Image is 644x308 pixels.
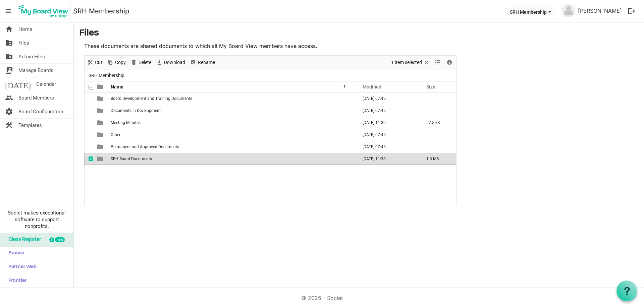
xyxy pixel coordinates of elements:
[18,22,32,36] span: Home
[5,64,13,77] span: switch_account
[197,58,216,67] span: Rename
[426,84,435,89] span: Size
[106,58,127,67] button: Copy
[356,93,419,105] td: September 28, 2025 07:45 column header Modified
[155,58,186,67] button: Download
[85,141,93,153] td: checkbox
[356,105,419,117] td: September 28, 2025 07:45 column header Modified
[93,129,109,141] td: is template cell column header type
[163,58,186,67] span: Download
[5,22,13,36] span: home
[301,295,343,301] a: © 2025 - Societ
[432,56,444,70] div: View
[93,117,109,129] td: is template cell column header type
[419,153,456,165] td: 1.3 MB is template cell column header Size
[36,77,56,91] span: Calendar
[128,56,154,70] div: Delete
[189,58,216,67] button: Rename
[85,117,93,129] td: checkbox
[85,56,105,70] div: Cut
[363,84,381,89] span: Modified
[419,93,456,105] td: is template cell column header Size
[111,84,123,89] span: Name
[111,120,141,125] span: Meeting Minutes
[154,56,187,70] div: Download
[575,4,625,17] a: [PERSON_NAME]
[419,141,456,153] td: is template cell column header Size
[85,93,93,105] td: checkbox
[87,71,126,80] span: SRH Membership
[5,105,13,118] span: settings
[356,153,419,165] td: September 28, 2025 11:38 column header Modified
[445,58,454,67] button: Details
[18,36,29,50] span: Files
[5,247,24,260] span: Sumac
[356,129,419,141] td: September 28, 2025 07:45 column header Modified
[105,56,128,70] div: Copy
[5,50,13,63] span: folder_shared
[562,4,575,17] img: no-profile-picture.svg
[79,28,639,39] h3: Files
[109,105,356,117] td: Documents in Development is template cell column header Name
[111,144,179,149] span: Permanent and Approved Documents
[505,7,555,16] button: SRH Membership dropdownbutton
[94,58,103,67] span: Cut
[84,42,457,50] p: These documents are shared documents to which all My Board View members have access.
[93,141,109,153] td: is template cell column header type
[187,56,217,70] div: Rename
[625,4,639,18] button: logout
[109,153,356,165] td: SRH Board Documents is template cell column header Name
[18,64,53,77] span: Manage Boards
[2,5,15,17] span: menu
[109,141,356,153] td: Permanent and Approved Documents is template cell column header Name
[5,36,13,50] span: folder_shared
[419,129,456,141] td: is template cell column header Size
[18,105,63,118] span: Board Configuration
[93,153,109,165] td: is template cell column header type
[85,153,93,165] td: checkbox
[55,237,65,242] div: new
[93,105,109,117] td: is template cell column header type
[5,260,37,274] span: Partner Web
[111,157,152,161] span: SRH Board Documents
[18,91,54,105] span: Board Members
[86,58,104,67] button: Cut
[109,129,356,141] td: Other is template cell column header Name
[111,96,192,101] span: Board Development and Training Documents
[389,56,432,70] div: Clear selection
[18,119,42,132] span: Templates
[16,3,70,19] img: My Board View Logo
[390,58,431,67] button: Selection
[93,93,109,105] td: is template cell column header type
[129,58,153,67] button: Delete
[85,129,93,141] td: checkbox
[109,117,356,129] td: Meeting Minutes is template cell column header Name
[16,3,73,19] a: My Board View Logo
[111,132,120,137] span: Other
[109,93,356,105] td: Board Development and Training Documents is template cell column header Name
[5,77,31,91] span: [DATE]
[111,108,161,113] span: Documents in Development
[5,274,26,288] span: Frontier
[5,91,13,105] span: people
[3,209,70,230] span: Societ makes exceptional software to support nonprofits.
[390,58,423,67] span: 1 item selected
[114,58,126,67] span: Copy
[444,56,455,70] div: Details
[5,119,13,132] span: construction
[85,105,93,117] td: checkbox
[138,58,152,67] span: Delete
[356,141,419,153] td: September 28, 2025 07:45 column header Modified
[356,117,419,129] td: September 28, 2025 11:30 column header Modified
[419,105,456,117] td: is template cell column header Size
[434,58,442,67] button: View dropdownbutton
[5,233,41,246] span: Glass Register
[419,117,456,129] td: 57.5 kB is template cell column header Size
[18,50,45,63] span: Admin Files
[73,4,129,18] a: SRH Membership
